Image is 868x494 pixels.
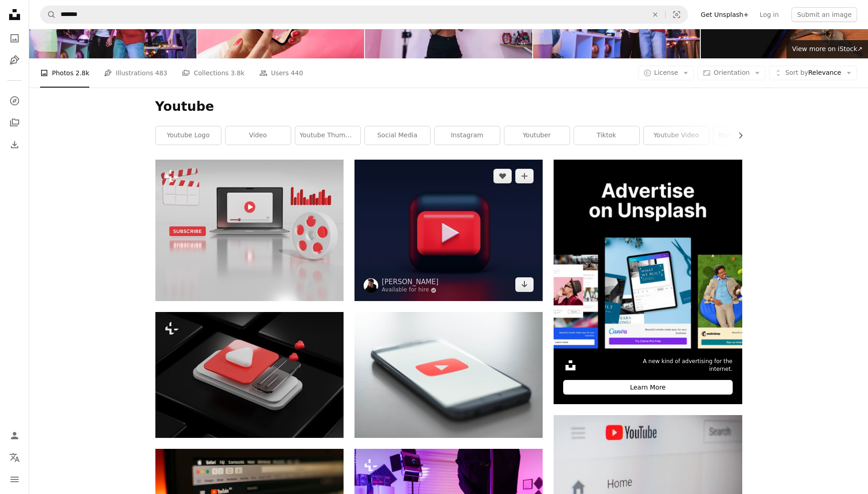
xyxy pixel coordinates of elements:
a: Download [515,277,534,292]
a: Users 440 [259,58,303,88]
button: Menu [5,470,24,489]
a: a close up of a cell phone with a youtube logo on it [354,371,543,379]
button: Search Unsplash [41,6,56,23]
a: Available for hire [382,286,439,294]
button: License [638,66,694,80]
a: View more on iStock↗ [786,40,868,58]
button: Orientation [698,66,765,80]
button: Like [493,169,512,183]
span: 483 [155,68,168,78]
a: instagram [435,126,500,145]
button: Submit an image [791,7,857,22]
button: Clear [645,6,665,23]
a: tiktok [574,126,639,145]
a: youtube background [714,126,779,145]
button: Visual search [666,6,688,23]
a: Collections [5,114,24,132]
a: Collections 3.8k [182,58,244,88]
a: youtube logo [156,126,221,145]
button: Language [5,448,24,467]
span: Orientation [714,69,750,76]
a: Illustrations [5,51,24,69]
a: Illustrations 483 [104,58,167,88]
a: [PERSON_NAME] [382,277,439,286]
a: Download History [5,135,24,154]
a: Photos [5,29,24,47]
img: a computer keyboard with a red and white heart on it [155,312,344,437]
img: a close up of a cell phone with a youtube logo on it [354,312,543,437]
h1: Youtube [155,99,742,115]
span: 3.8k [231,68,244,78]
button: scroll list to the right [732,126,742,145]
span: Relevance [785,68,841,78]
a: Explore [5,92,24,110]
a: youtube thumbnail [295,126,360,145]
a: Youtube application screengrab [554,473,742,482]
a: red and white square illustration [354,226,543,234]
img: Go to Alexander Shatov's profile [364,278,378,293]
a: a laptop computer sitting on top of a table [155,226,344,234]
div: Learn More [563,380,732,395]
a: Log in / Sign up [5,426,24,445]
a: social media [365,126,430,145]
a: a computer keyboard with a red and white heart on it [155,371,344,379]
a: video [226,126,291,145]
a: youtuber [504,126,570,145]
span: 440 [291,68,303,78]
button: Sort byRelevance [769,66,857,80]
span: A new kind of advertising for the internet. [629,358,732,373]
span: License [654,69,678,76]
button: Add to Collection [515,169,534,183]
a: youtube video [644,126,709,145]
form: Find visuals sitewide [40,5,688,24]
a: Get Unsplash+ [695,7,754,22]
a: Log in [754,7,784,22]
span: Sort by [785,69,808,76]
a: Home — Unsplash [5,5,24,26]
img: a laptop computer sitting on top of a table [155,160,344,301]
img: file-1635990755334-4bfd90f37242image [554,160,742,348]
span: View more on iStock ↗ [792,45,863,52]
img: red and white square illustration [354,160,543,301]
img: file-1631306537910-2580a29a3cfcimage [563,358,578,373]
a: A new kind of advertising for the internet.Learn More [554,160,742,404]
